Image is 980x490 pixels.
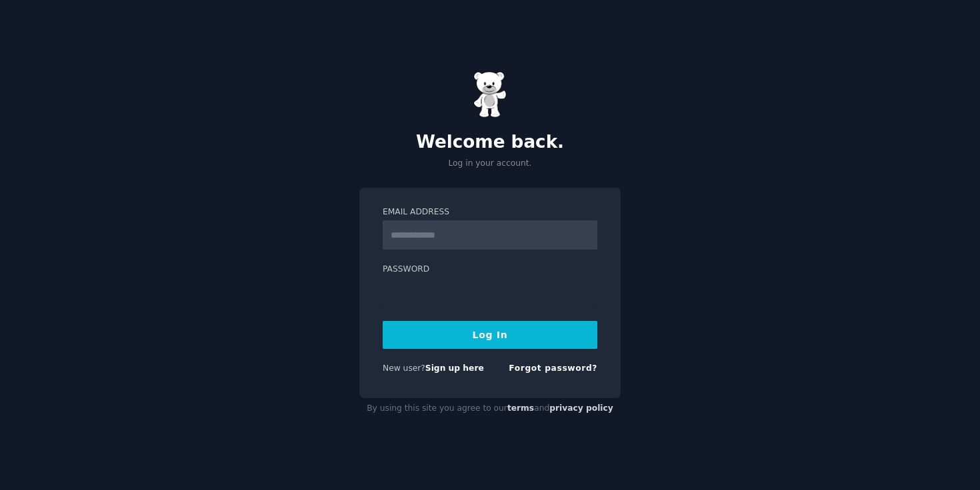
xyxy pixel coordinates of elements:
[383,206,597,218] label: Email Address
[383,364,425,373] span: New user?
[383,264,597,276] label: Password
[549,403,613,413] a: privacy policy
[359,158,621,170] p: Log in your account.
[509,364,597,373] a: Forgot password?
[383,321,597,349] button: Log In
[473,71,507,118] img: Gummy Bear
[359,398,621,419] div: By using this site you agree to our and
[507,403,534,413] a: terms
[359,132,621,153] h2: Welcome back.
[425,364,484,373] a: Sign up here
